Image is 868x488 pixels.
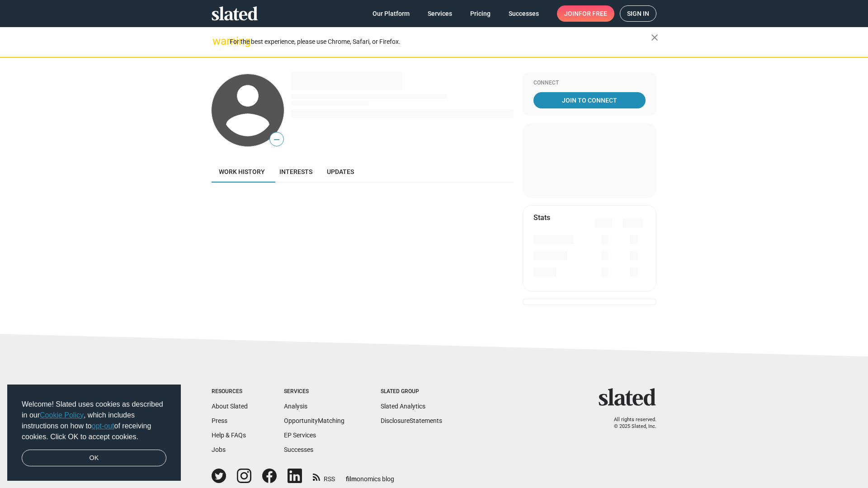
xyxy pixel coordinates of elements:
[535,92,644,108] span: Join To Connect
[212,432,246,439] a: Help & FAQs
[284,388,344,395] div: Services
[346,468,394,483] a: filmonomics blog
[620,5,656,22] a: Sign in
[212,36,223,47] mat-icon: warning
[279,168,312,175] span: Interests
[22,399,166,442] span: Welcome! Slated uses cookies as described in our , which includes instructions on how to of recei...
[533,213,550,222] mat-card-title: Stats
[284,432,316,439] a: EP Services
[284,403,307,410] a: Analysis
[373,5,410,22] span: Our Platform
[509,5,539,22] span: Successes
[381,403,425,410] a: Slated Analytics
[327,168,354,175] span: Updates
[7,385,181,481] div: cookieconsent
[470,5,491,22] span: Pricing
[557,5,614,22] a: Joinfor free
[212,403,248,410] a: About Slated
[22,450,166,467] a: dismiss cookie message
[92,422,114,430] a: opt-out
[604,417,656,430] p: All rights reserved. © 2025 Slated, Inc.
[212,388,248,395] div: Resources
[40,411,84,419] a: Cookie Policy
[365,5,417,22] a: Our Platform
[533,92,646,108] a: Join To Connect
[230,36,651,48] div: For the best experience, please use Chrome, Safari, or Firefox.
[564,5,607,22] span: Join
[649,32,660,43] mat-icon: close
[212,417,227,424] a: Press
[463,5,498,22] a: Pricing
[428,5,452,22] span: Services
[420,5,459,22] a: Services
[501,5,546,22] a: Successes
[212,446,226,453] a: Jobs
[381,388,442,395] div: Slated Group
[219,168,265,175] span: Work history
[381,417,442,424] a: DisclosureStatements
[533,80,646,87] div: Connect
[579,5,607,22] span: for free
[313,469,335,483] a: RSS
[320,161,361,183] a: Updates
[272,161,320,183] a: Interests
[284,417,344,424] a: OpportunityMatching
[346,475,357,483] span: film
[284,446,313,453] a: Successes
[270,134,283,145] span: —
[212,161,272,183] a: Work history
[627,6,649,21] span: Sign in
